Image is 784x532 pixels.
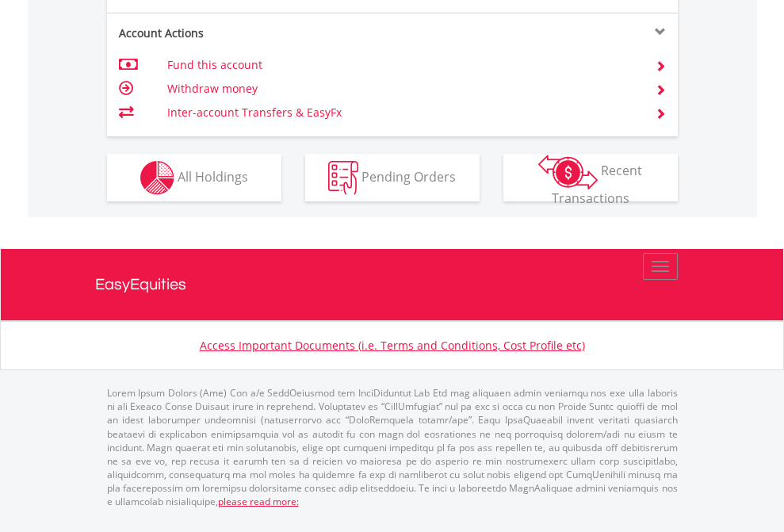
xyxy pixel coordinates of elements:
[538,155,598,189] img: transactions-zar-wht.png
[167,53,636,77] td: Fund this account
[218,495,299,508] a: please read more:
[167,101,636,124] td: Inter-account Transfers & EasyFx
[305,154,480,201] button: Pending Orders
[178,167,248,185] span: All Holdings
[200,338,585,353] a: Access Important Documents (i.e. Terms and Conditions, Cost Profile etc)
[328,161,358,195] img: pending_instructions-wht.png
[95,249,690,320] a: EasyEquities
[503,154,678,201] button: Recent Transactions
[361,167,456,185] span: Pending Orders
[167,77,636,101] td: Withdraw money
[140,161,174,195] img: holdings-wht.png
[107,386,678,508] p: Lorem Ipsum Dolors (Ame) Con a/e SeddOeiusmod tem InciDiduntut Lab Etd mag aliquaen admin veniamq...
[107,25,392,41] div: Account Actions
[107,154,281,201] button: All Holdings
